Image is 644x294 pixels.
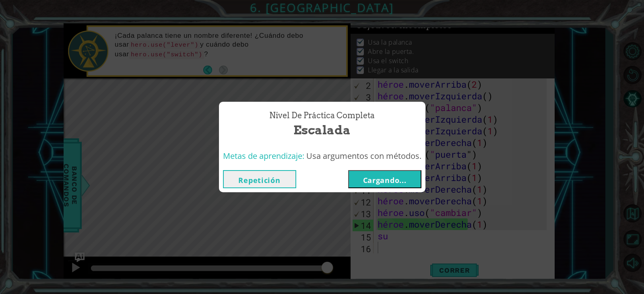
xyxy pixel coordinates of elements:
font: Metas de aprendizaje: [223,150,304,161]
font: Repetición [238,175,280,185]
font: Nivel de práctica completa [269,111,375,120]
font: Escalada [293,123,351,137]
button: Repetición [223,170,296,188]
font: Cargando... [363,175,407,185]
button: Cargando... [348,170,421,188]
font: Usa argumentos con métodos. [306,150,421,161]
